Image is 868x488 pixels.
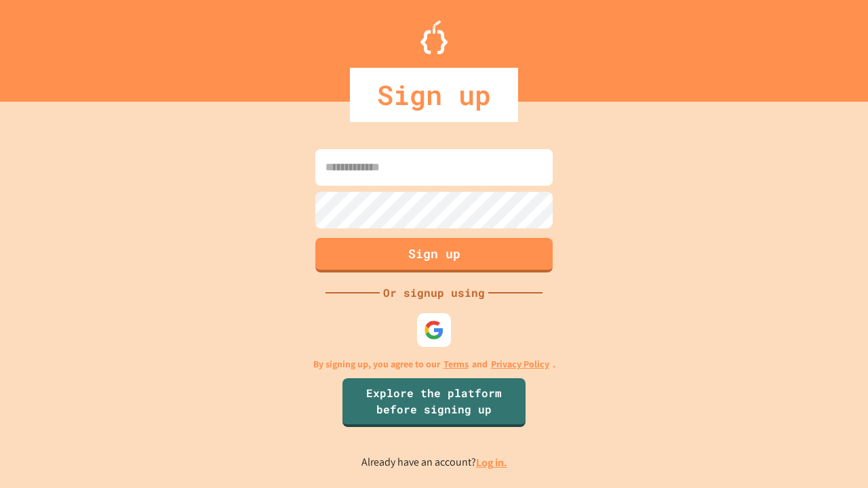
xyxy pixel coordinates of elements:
[313,357,555,371] p: By signing up, you agree to our and .
[476,455,507,470] a: Log in.
[380,285,488,301] div: Or signup using
[420,20,448,54] img: Logo.svg
[424,320,444,340] img: google-icon.svg
[342,378,526,427] a: Explore the platform before signing up
[361,454,507,471] p: Already have an account?
[491,357,549,371] a: Privacy Policy
[350,68,518,122] div: Sign up
[315,238,553,272] button: Sign up
[443,357,469,371] a: Terms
